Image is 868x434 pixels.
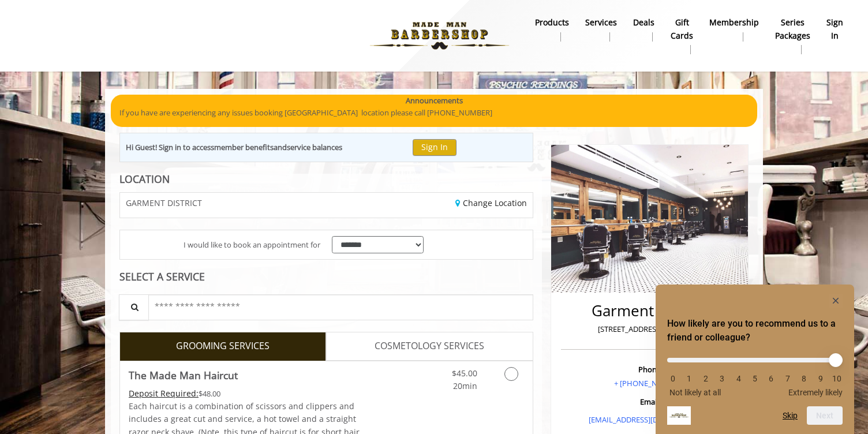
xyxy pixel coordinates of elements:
a: sign insign in [818,14,851,44]
span: Extremely likely [788,388,843,397]
a: Change Location [455,197,527,208]
li: 8 [798,374,810,383]
p: [STREET_ADDRESS][US_STATE] [564,323,735,335]
span: COSMETOLOGY SERVICES [375,339,484,354]
b: Membership [709,16,759,29]
div: $48.00 [129,387,361,400]
li: 4 [733,374,744,383]
img: Made Man Barbershop logo [360,4,519,68]
b: member benefits [214,142,274,152]
b: Services [585,16,617,29]
li: 9 [815,374,826,383]
button: Sign In [413,139,457,156]
a: ServicesServices [577,14,625,44]
span: I would like to book an appointment for [184,239,320,251]
button: Service Search [119,294,149,320]
span: $45.00 [452,368,477,379]
b: gift cards [671,16,693,42]
span: This service needs some Advance to be paid before we block your appointment [129,388,199,399]
li: 1 [683,374,695,383]
li: 10 [831,374,843,383]
a: Series packagesSeries packages [767,14,818,57]
span: Not likely at all [669,388,721,397]
a: Gift cardsgift cards [663,14,701,57]
li: 0 [667,374,679,383]
span: GROOMING SERVICES [176,339,270,354]
li: 6 [765,374,777,383]
h3: Phone [564,365,735,373]
li: 5 [749,374,761,383]
div: Hi Guest! Sign in to access and [126,141,342,154]
div: How likely are you to recommend us to a friend or colleague? Select an option from 0 to 10, with ... [667,294,843,425]
h2: How likely are you to recommend us to a friend or colleague? Select an option from 0 to 10, with ... [667,317,843,345]
b: Deals [633,16,654,29]
div: SELECT A SERVICE [119,271,533,282]
b: Announcements [406,95,463,107]
b: sign in [826,16,843,42]
p: If you have are experiencing any issues booking [GEOGRAPHIC_DATA] location please call [PHONE_NUM... [119,107,749,119]
a: Productsproducts [527,14,577,44]
a: + [PHONE_NUMBER] [614,378,685,388]
b: The Made Man Haircut [129,367,238,383]
b: Series packages [775,16,810,42]
div: How likely are you to recommend us to a friend or colleague? Select an option from 0 to 10, with ... [667,349,843,397]
a: DealsDeals [625,14,663,44]
button: Hide survey [829,294,843,308]
li: 7 [782,374,794,383]
b: LOCATION [119,172,170,186]
span: 20min [453,380,477,391]
h2: Garment District [564,302,735,319]
a: MembershipMembership [701,14,767,44]
span: GARMENT DISTRICT [126,199,202,207]
b: service balances [287,142,342,152]
li: 2 [700,374,712,383]
button: Skip [783,411,798,420]
li: 3 [716,374,728,383]
button: Next question [807,406,843,425]
a: [EMAIL_ADDRESS][DOMAIN_NAME] [589,414,710,425]
h3: Email [564,398,735,406]
b: products [535,16,569,29]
